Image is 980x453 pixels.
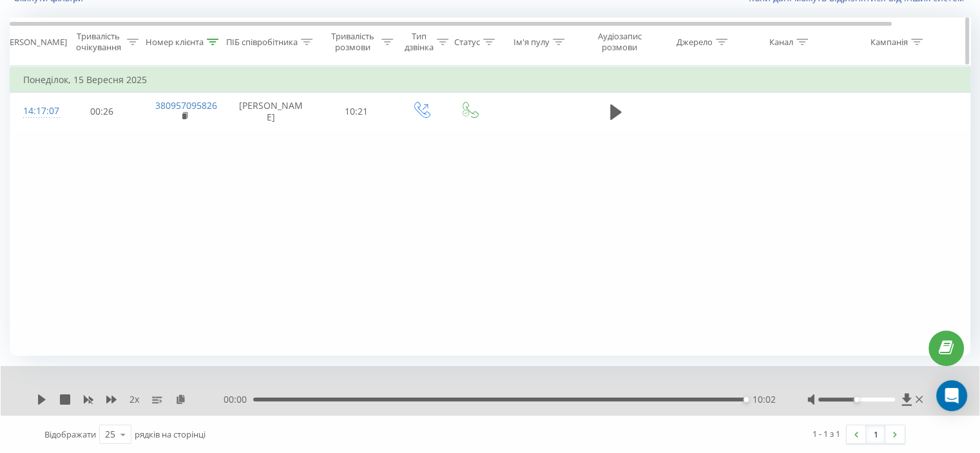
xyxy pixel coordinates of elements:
span: 00:00 [224,393,253,406]
a: 1 [866,425,885,443]
div: Статус [454,37,480,48]
span: 2 x [130,393,139,406]
div: 1 - 1 з 1 [812,427,840,440]
div: Аудіозапис розмови [588,31,651,53]
td: [PERSON_NAME] [226,93,316,130]
a: 380957095826 [155,99,217,111]
div: Тип дзвінка [405,31,434,53]
span: рядків на сторінці [135,429,206,440]
div: Номер клієнта [146,37,204,48]
div: [PERSON_NAME] [2,37,67,48]
div: Open Intercom Messenger [936,380,967,411]
div: Джерело [677,37,713,48]
div: Кампанія [870,37,908,48]
span: 10:02 [752,393,775,406]
div: Accessibility label [744,397,749,402]
div: ПІБ співробітника [226,37,298,48]
span: Відображати [44,429,96,440]
div: Тривалість розмови [327,31,378,53]
td: 00:26 [62,93,142,130]
div: Канал [769,37,793,48]
td: 10:21 [316,93,397,130]
div: 25 [105,428,115,441]
div: Accessibility label [854,397,859,402]
div: 14:17:07 [23,99,49,124]
div: Тривалість очікування [73,31,124,53]
div: Ім'я пулу [514,37,550,48]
